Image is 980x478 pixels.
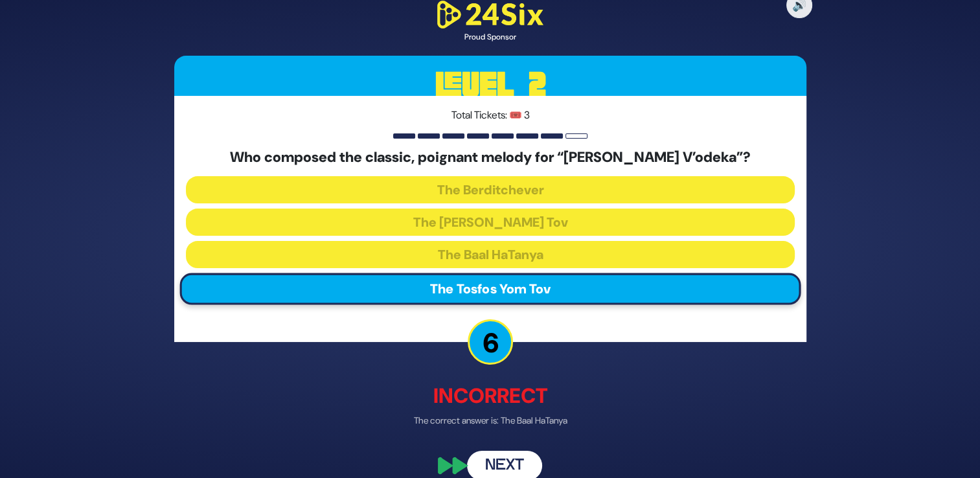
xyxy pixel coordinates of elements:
[468,319,513,365] p: 6
[186,241,795,268] button: The Baal HaTanya
[186,176,795,203] button: The Berditchever
[432,30,549,42] div: Proud Sponsor
[179,273,801,304] button: The Tosfos Yom Tov
[186,148,795,165] h5: Who composed the classic, poignant melody for “[PERSON_NAME] V’odeka”?
[186,107,795,122] p: Total Tickets: 🎟️ 3
[174,380,806,411] p: Incorrect
[186,209,795,236] button: The [PERSON_NAME] Tov
[174,55,806,113] h3: Level 2
[174,414,806,427] p: The correct answer is: The Baal HaTanya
